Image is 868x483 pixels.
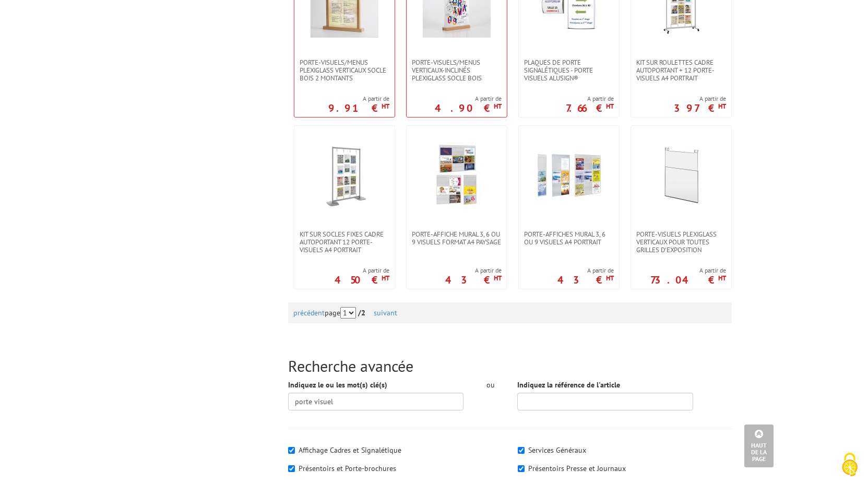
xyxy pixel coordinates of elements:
span: A partir de [674,95,726,103]
label: Affichage Cadres et Signalétique [299,445,401,455]
a: précédent [293,308,325,317]
a: Kit sur roulettes cadre autoportant + 12 porte-visuels A4 Portrait [631,58,731,82]
label: Services Généraux [528,445,586,455]
sup: HT [718,274,726,282]
span: Porte-Visuels/Menus Plexiglass Verticaux Socle Bois 2 Montants [300,58,389,82]
label: Présentoirs Presse et Journaux [528,464,626,473]
input: Affichage Cadres et Signalétique [288,447,295,454]
label: Indiquez la référence de l'article [517,380,620,390]
p: 397 € [674,105,726,111]
img: Cookies (fenêtre modale) [837,452,863,478]
span: 2 [361,308,365,317]
span: A partir de [435,95,502,103]
span: A partir de [650,266,726,275]
a: suivant [374,308,397,317]
span: Kit sur roulettes cadre autoportant + 12 porte-visuels A4 Portrait [636,58,726,82]
p: 9.91 € [328,105,389,111]
p: 43 € [445,277,502,283]
span: A partir de [445,266,502,275]
h2: Recherche avancée [288,357,732,374]
div: ou [479,380,502,390]
a: Haut de la page [744,425,774,467]
div: page [293,302,727,323]
span: A partir de [566,95,614,103]
span: Porte-affiches mural 3, 6 ou 9 visuels A4 portrait [524,230,614,246]
a: Porte-Visuels/Menus Plexiglass Verticaux Socle Bois 2 Montants [294,58,395,82]
sup: HT [382,102,389,111]
a: Porte-visuels plexiglass verticaux pour toutes grilles d'exposition [631,230,731,254]
span: Plaques de porte signalétiques - Porte Visuels AluSign® [524,58,614,82]
span: A partir de [335,266,389,275]
p: 43 € [557,277,614,283]
span: Kit sur socles fixes cadre autoportant 12 porte-visuels A4 portrait [300,230,389,254]
span: A partir de [557,266,614,275]
sup: HT [606,274,614,282]
sup: HT [382,274,389,282]
a: Kit sur socles fixes cadre autoportant 12 porte-visuels A4 portrait [294,230,395,254]
sup: HT [718,102,726,111]
sup: HT [494,274,502,282]
img: Porte-affiche mural 3, 6 ou 9 visuels format A4 paysage [423,142,491,209]
input: Présentoirs et Porte-brochures [288,465,295,472]
p: 4.90 € [435,105,502,111]
span: Porte-Visuels/Menus verticaux-inclinés plexiglass socle bois [412,58,502,82]
a: Plaques de porte signalétiques - Porte Visuels AluSign® [519,58,619,82]
p: 73.04 € [650,277,726,283]
sup: HT [494,102,502,111]
a: Porte-affiches mural 3, 6 ou 9 visuels A4 portrait [519,230,619,246]
a: Porte-affiche mural 3, 6 ou 9 visuels format A4 paysage [407,230,507,246]
img: Porte-affiches mural 3, 6 ou 9 visuels A4 portrait [535,142,603,209]
img: Porte-visuels plexiglass verticaux pour toutes grilles d'exposition [647,142,715,209]
strong: / [358,308,372,317]
p: 7.66 € [566,105,614,111]
label: Présentoirs et Porte-brochures [299,464,396,473]
img: Kit sur socles fixes cadre autoportant 12 porte-visuels A4 portrait [311,142,378,209]
span: A partir de [328,95,389,103]
label: Indiquez le ou les mot(s) clé(s) [288,380,387,390]
button: Cookies (fenêtre modale) [831,447,868,483]
input: Services Généraux [518,447,525,454]
a: Porte-Visuels/Menus verticaux-inclinés plexiglass socle bois [407,58,507,82]
p: 450 € [335,277,389,283]
span: Porte-visuels plexiglass verticaux pour toutes grilles d'exposition [636,230,726,254]
sup: HT [606,102,614,111]
input: Présentoirs Presse et Journaux [518,465,525,472]
span: Porte-affiche mural 3, 6 ou 9 visuels format A4 paysage [412,230,502,246]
